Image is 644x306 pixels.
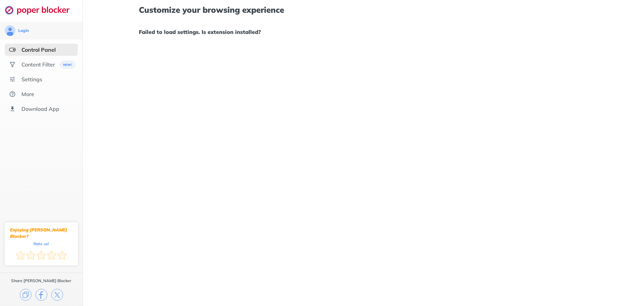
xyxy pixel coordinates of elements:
[10,227,72,239] div: Enjoying [PERSON_NAME] Blocker?
[18,28,29,33] div: Login
[21,105,59,112] div: Download App
[5,25,15,36] img: avatar.svg
[5,5,77,15] img: logo-webpage.svg
[34,242,49,245] div: Rate us!
[9,76,16,83] img: settings.svg
[139,28,588,36] h1: Failed to load settings. Is extension installed?
[9,105,16,112] img: download-app.svg
[21,61,55,68] div: Content Filter
[21,91,34,97] div: More
[9,61,16,68] img: social.svg
[21,76,42,83] div: Settings
[9,91,16,97] img: about.svg
[9,46,16,53] img: features-selected.svg
[21,46,56,53] div: Control Panel
[36,289,47,301] img: facebook.svg
[59,60,75,69] img: menuBanner.svg
[51,289,63,301] img: x.svg
[20,289,32,301] img: copy.svg
[11,278,71,283] div: Share [PERSON_NAME] Blocker
[139,5,588,14] h1: Customize your browsing experience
